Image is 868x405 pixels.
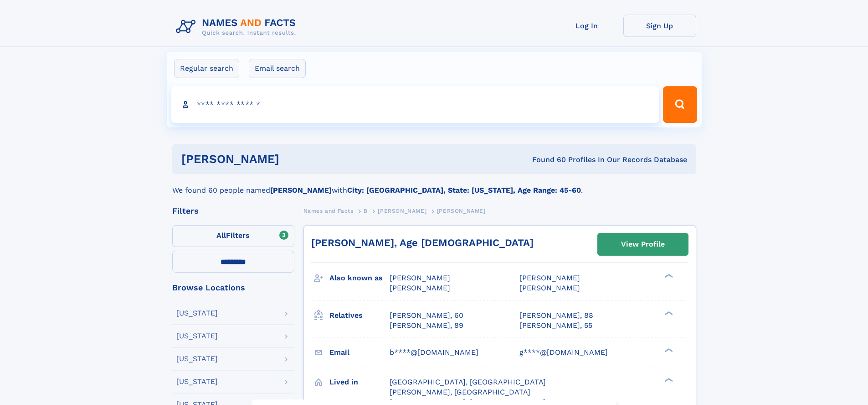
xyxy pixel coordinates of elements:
[270,186,332,195] b: [PERSON_NAME]
[172,15,303,39] img: Logo Names and Facts
[171,86,659,123] input: search input
[390,274,450,282] span: [PERSON_NAME]
[519,321,592,331] a: [PERSON_NAME], 55
[347,186,581,195] b: City: [GEOGRAPHIC_DATA], State: [US_STATE], Age Range: 45-60
[176,310,218,317] div: [US_STATE]
[390,388,530,396] span: [PERSON_NAME], [GEOGRAPHIC_DATA]
[176,332,218,340] div: [US_STATE]
[181,153,406,165] h1: [PERSON_NAME]
[329,308,390,323] h3: Relatives
[390,310,463,321] a: [PERSON_NAME], 60
[329,345,390,360] h3: Email
[390,321,463,331] a: [PERSON_NAME], 89
[598,233,688,255] a: View Profile
[663,377,673,383] div: ❯
[303,205,354,216] a: Names and Facts
[216,231,226,240] span: All
[623,15,696,37] a: Sign Up
[663,273,673,279] div: ❯
[311,237,534,248] a: [PERSON_NAME], Age [DEMOGRAPHIC_DATA]
[364,205,368,216] a: B
[172,207,294,215] div: Filters
[390,378,546,386] span: [GEOGRAPHIC_DATA], [GEOGRAPHIC_DATA]
[519,310,593,321] a: [PERSON_NAME], 88
[663,86,697,123] button: Search Button
[249,59,306,78] label: Email search
[174,59,239,78] label: Regular search
[519,274,580,282] span: [PERSON_NAME]
[176,378,218,385] div: [US_STATE]
[329,270,390,286] h3: Also known as
[378,205,426,216] a: [PERSON_NAME]
[364,208,368,214] span: B
[172,225,294,247] label: Filters
[172,284,294,292] div: Browse Locations
[172,174,696,196] div: We found 60 people named with .
[663,347,673,353] div: ❯
[406,155,687,165] div: Found 60 Profiles In Our Records Database
[519,284,580,292] span: [PERSON_NAME]
[390,284,450,292] span: [PERSON_NAME]
[550,15,623,37] a: Log In
[437,208,486,214] span: [PERSON_NAME]
[378,208,426,214] span: [PERSON_NAME]
[621,234,665,255] div: View Profile
[329,374,390,390] h3: Lived in
[663,310,673,316] div: ❯
[176,355,218,363] div: [US_STATE]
